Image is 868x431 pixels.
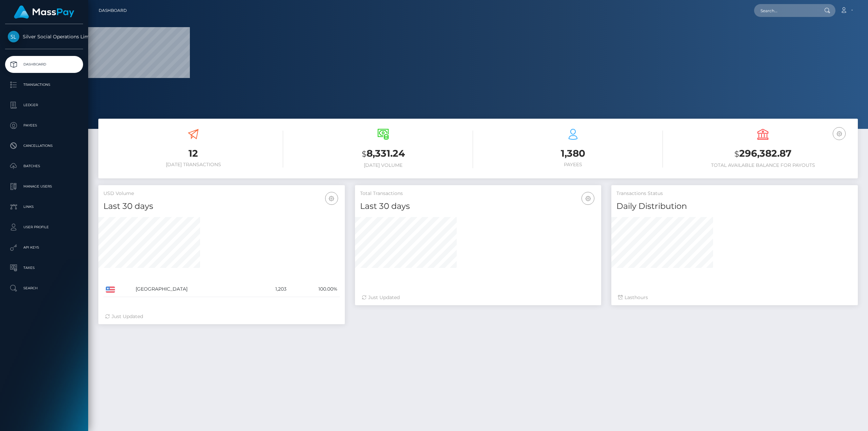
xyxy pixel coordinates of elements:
[106,287,115,293] img: US.png
[105,313,338,320] div: Just Updated
[103,147,283,160] h3: 12
[5,137,83,154] a: Cancellations
[8,141,80,151] p: Cancellations
[289,281,340,297] td: 100.00%
[8,263,80,273] p: Taxes
[8,100,80,110] p: Ledger
[99,3,127,18] a: Dashboard
[616,190,853,197] h5: Transactions Status
[483,147,663,160] h3: 1,380
[673,147,853,161] h3: 296,382.87
[103,190,340,197] h5: USD Volume
[360,200,596,212] h4: Last 30 days
[8,222,80,232] p: User Profile
[8,59,80,70] p: Dashboard
[293,147,473,161] h3: 8,331.24
[5,219,83,236] a: User Profile
[616,200,853,212] h4: Daily Distribution
[8,31,19,42] img: Silver Social Operations Limited
[5,259,83,276] a: Taxes
[255,281,289,297] td: 1,203
[8,283,80,293] p: Search
[362,149,367,159] small: $
[8,80,80,90] p: Transactions
[5,198,83,215] a: Links
[5,117,83,134] a: Payees
[5,178,83,195] a: Manage Users
[103,162,283,168] h6: [DATE] Transactions
[673,162,853,168] h6: Total Available Balance for Payouts
[293,162,473,168] h6: [DATE] Volume
[754,4,818,17] input: Search...
[8,181,80,192] p: Manage Users
[360,190,596,197] h5: Total Transactions
[5,280,83,297] a: Search
[103,200,340,212] h4: Last 30 days
[734,149,739,159] small: $
[5,239,83,256] a: API Keys
[5,76,83,93] a: Transactions
[8,120,80,131] p: Payees
[5,56,83,73] a: Dashboard
[483,162,663,168] h6: Payees
[8,242,80,253] p: API Keys
[5,97,83,114] a: Ledger
[362,294,595,301] div: Just Updated
[5,158,83,175] a: Batches
[8,202,80,212] p: Links
[14,5,74,19] img: MassPay Logo
[8,161,80,171] p: Batches
[618,294,851,301] div: Last hours
[133,281,255,297] td: [GEOGRAPHIC_DATA]
[5,34,83,40] span: Silver Social Operations Limited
